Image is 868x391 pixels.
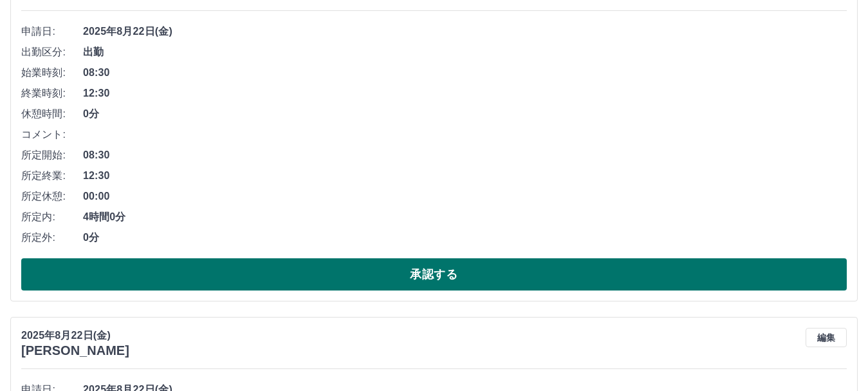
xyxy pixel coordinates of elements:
span: 出勤 [83,44,847,60]
span: 0分 [83,230,847,245]
span: 08:30 [83,148,847,163]
span: 0分 [83,106,847,122]
span: コメント: [21,127,83,142]
span: 12:30 [83,86,847,101]
span: 00:00 [83,189,847,204]
span: 休憩時間: [21,106,83,122]
span: 出勤区分: [21,44,83,60]
button: 編集 [806,328,847,347]
span: 08:30 [83,65,847,81]
span: 4時間0分 [83,209,847,225]
span: 所定開始: [21,148,83,163]
span: 始業時刻: [21,65,83,81]
span: 終業時刻: [21,86,83,101]
span: 所定休憩: [21,189,83,204]
p: 2025年8月22日(金) [21,328,129,343]
span: 申請日: [21,24,83,39]
span: 所定外: [21,230,83,245]
span: 2025年8月22日(金) [83,24,847,39]
span: 所定終業: [21,168,83,184]
span: 12:30 [83,168,847,184]
span: 所定内: [21,209,83,225]
h3: [PERSON_NAME] [21,343,129,358]
button: 承認する [21,258,847,291]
